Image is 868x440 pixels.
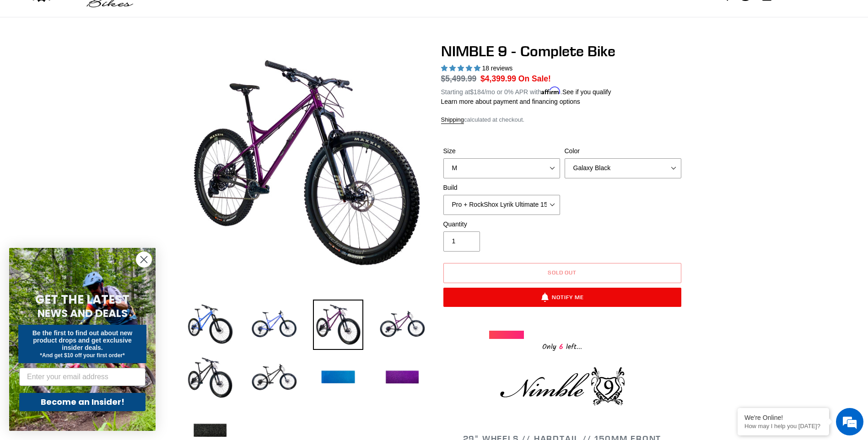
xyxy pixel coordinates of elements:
[541,87,561,95] span: Affirm
[32,329,133,351] span: Be the first to find out about new product drops and get exclusive insider deals.
[565,146,681,156] label: Color
[518,73,551,85] span: On Sale!
[35,291,129,308] span: GET THE LATEST
[744,423,822,429] p: How may I help you today?
[40,352,124,359] span: *And get $10 off your first order*
[313,353,363,403] img: Load image into Gallery viewer, NIMBLE 9 - Complete Bike
[10,50,24,64] div: Navigation go back
[441,85,611,97] p: Starting at /mo or 0% APR with .
[185,353,235,403] img: Load image into Gallery viewer, NIMBLE 9 - Complete Bike
[482,64,512,72] span: 18 reviews
[443,146,560,156] label: Size
[744,414,822,421] div: We're Online!
[443,183,560,193] label: Build
[19,393,146,411] button: Become an Insider!
[441,43,684,60] h1: NIMBLE 9 - Complete Bike
[443,263,681,283] button: Sold out
[185,300,235,350] img: Load image into Gallery viewer, NIMBLE 9 - Complete Bike
[480,74,516,83] span: $4,399.99
[249,300,299,350] img: Load image into Gallery viewer, NIMBLE 9 - Complete Bike
[53,115,126,208] span: We're online!
[441,98,580,105] a: Learn more about payment and financing options
[441,116,464,124] a: Shipping
[470,88,484,96] span: $184
[489,339,636,353] div: Only left...
[249,353,299,403] img: Load image into Gallery viewer, NIMBLE 9 - Complete Bike
[61,51,167,63] div: Chat with us now
[150,5,172,27] div: Minimize live chat window
[19,368,146,386] input: Enter your email address
[443,288,681,307] button: Notify Me
[5,250,174,282] textarea: Type your message and hit 'Enter'
[562,88,611,96] a: See if you qualify - Learn more about Affirm Financing (opens in modal)
[377,300,427,350] img: Load image into Gallery viewer, NIMBLE 9 - Complete Bike
[38,306,128,321] span: NEWS AND DEALS
[443,220,560,229] label: Quantity
[441,74,477,83] s: $5,499.99
[377,353,427,403] img: Load image into Gallery viewer, NIMBLE 9 - Complete Bike
[29,46,52,69] img: d_696896380_company_1647369064580_696896380
[441,64,482,72] span: 4.89 stars
[313,300,363,350] img: Load image into Gallery viewer, NIMBLE 9 - Complete Bike
[548,269,577,276] span: Sold out
[441,115,684,124] div: calculated at checkout.
[556,341,566,353] span: 6
[136,252,152,268] button: Close dialog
